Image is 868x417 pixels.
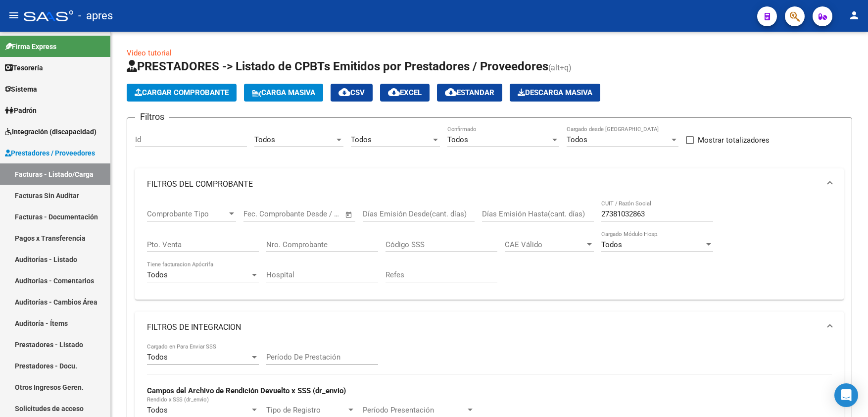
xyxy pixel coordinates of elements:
[127,84,237,102] button: Cargar Comprobante
[244,84,323,102] button: Carga Masiva
[445,86,457,98] mat-icon: cloud_download
[5,105,37,116] span: Padrón
[266,406,346,415] span: Tipo de Registro
[510,84,600,102] button: Descarga Masiva
[5,126,96,137] span: Integración (discapacidad)
[331,84,373,102] button: CSV
[445,88,494,97] span: Estandar
[252,88,315,97] span: Carga Masiva
[380,84,430,102] button: EXCEL
[135,88,229,97] span: Cargar Comprobante
[5,148,95,158] span: Prestadores / Proveedores
[243,209,276,218] input: Start date
[147,386,346,395] strong: Campos del Archivo de Rendición Devuelto x SSS (dr_envio)
[338,88,365,97] span: CSV
[437,84,502,102] button: Estandar
[254,135,275,144] span: Todos
[135,168,844,200] mat-expansion-panel-header: FILTROS DEL COMPROBANTE
[834,383,858,407] div: Open Intercom Messenger
[127,49,172,57] a: Video tutorial
[147,209,227,218] span: Comprobante Tipo
[5,62,43,73] span: Tesorería
[135,200,844,300] div: FILTROS DEL COMPROBANTE
[548,63,572,72] span: (alt+q)
[78,5,113,27] span: - apres
[601,240,622,249] span: Todos
[363,406,466,415] span: Período Presentación
[147,270,168,279] span: Todos
[147,322,820,333] mat-panel-title: FILTROS DE INTEGRACION
[388,88,422,97] span: EXCEL
[147,179,820,190] mat-panel-title: FILTROS DEL COMPROBANTE
[567,135,587,144] span: Todos
[5,41,56,52] span: Firma Express
[388,86,400,98] mat-icon: cloud_download
[147,353,168,362] span: Todos
[8,9,20,21] mat-icon: menu
[518,88,592,97] span: Descarga Masiva
[147,406,168,415] span: Todos
[848,9,860,21] mat-icon: person
[343,209,355,220] button: Open calendar
[510,84,600,102] app-download-masive: Descarga masiva de comprobantes (adjuntos)
[698,134,770,146] span: Mostrar totalizadores
[505,240,585,249] span: CAE Válido
[338,86,350,98] mat-icon: cloud_download
[135,312,844,343] mat-expansion-panel-header: FILTROS DE INTEGRACION
[127,59,548,73] span: PRESTADORES -> Listado de CPBTs Emitidos por Prestadores / Proveedores
[285,209,333,218] input: End date
[5,84,37,95] span: Sistema
[135,110,169,124] h3: Filtros
[351,135,372,144] span: Todos
[447,135,468,144] span: Todos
